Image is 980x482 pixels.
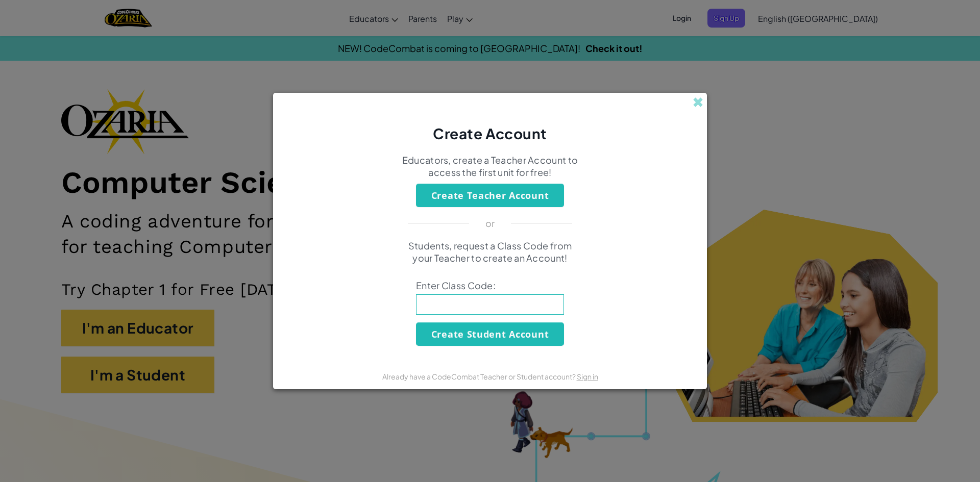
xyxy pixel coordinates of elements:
p: Students, request a Class Code from your Teacher to create an Account! [401,240,579,264]
span: Already have a CodeCombat Teacher or Student account? [382,372,577,381]
p: Educators, create a Teacher Account to access the first unit for free! [401,154,579,179]
span: Enter Class Code: [416,280,564,292]
button: Create Student Account [416,322,564,346]
p: or [485,217,495,230]
span: Create Account [433,124,547,142]
button: Create Teacher Account [416,184,564,207]
a: Sign in [577,372,598,381]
